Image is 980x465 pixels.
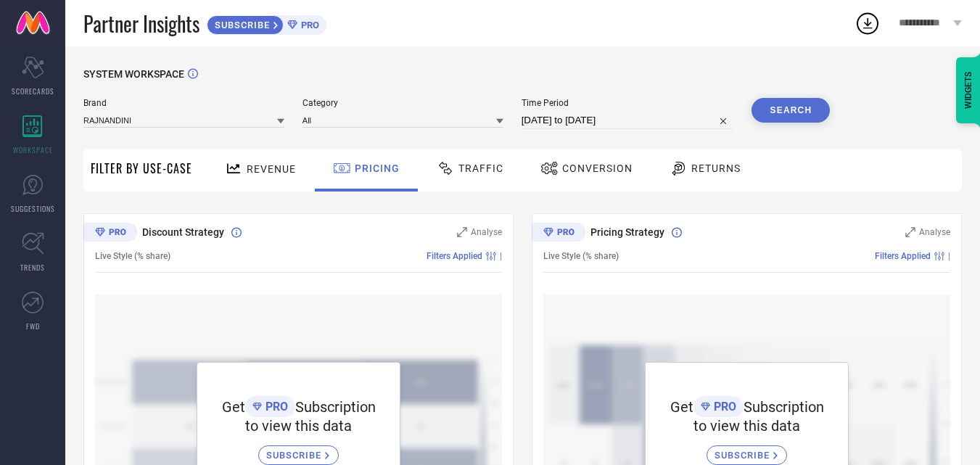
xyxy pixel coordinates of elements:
span: Category [302,98,503,108]
span: | [948,251,950,261]
span: Discount Strategy [142,226,224,238]
span: to view this data [693,417,800,435]
span: Brand [83,98,284,108]
span: Pricing [355,162,400,174]
div: Open download list [855,10,881,36]
span: to view this data [245,417,352,435]
span: | [500,251,502,261]
span: Live Style (% share) [95,251,170,261]
button: Search [752,98,830,123]
span: SUGGESTIONS [11,203,55,214]
a: SUBSCRIBE [707,435,787,465]
span: Subscription [744,398,824,416]
span: WORKSPACE [13,144,53,155]
span: Revenue [247,163,296,175]
a: SUBSCRIBE [258,435,339,465]
div: Premium [83,223,137,244]
span: SUBSCRIBE [715,450,773,461]
span: Traffic [458,162,503,174]
svg: Zoom [457,227,467,237]
div: Premium [532,223,585,244]
span: PRO [262,400,288,413]
span: FWD [26,321,40,332]
span: Get [670,398,693,416]
span: SYSTEM WORKSPACE [83,68,184,80]
span: Filters Applied [427,251,482,261]
span: Get [222,398,245,416]
span: Partner Insights [83,9,199,38]
span: Returns [691,162,741,174]
span: Filters Applied [875,251,931,261]
input: Select time period [522,112,734,129]
span: Subscription [295,398,376,416]
span: Analyse [919,227,950,237]
span: Conversion [562,162,633,174]
span: Pricing Strategy [590,226,664,238]
span: TRENDS [20,262,45,273]
svg: Zoom [905,227,915,237]
span: SUBSCRIBE [266,450,325,461]
span: SUBSCRIBE [207,20,273,30]
span: PRO [710,400,736,413]
span: Time Period [522,98,734,108]
span: Filter By Use-Case [91,160,192,177]
span: Analyse [471,227,502,237]
span: SCORECARDS [12,86,54,96]
span: PRO [297,20,319,30]
a: SUBSCRIBEPRO [207,12,326,35]
span: Live Style (% share) [543,251,619,261]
